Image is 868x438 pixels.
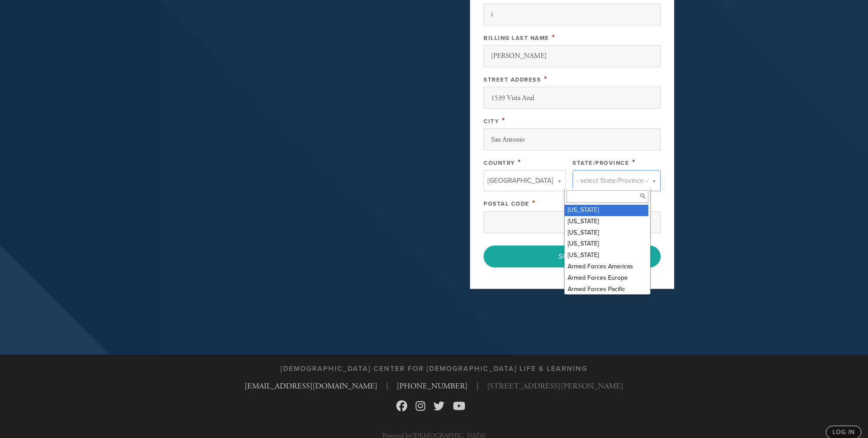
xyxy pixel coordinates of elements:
[565,284,648,296] div: Armed Forces Pacific
[565,205,648,216] div: [US_STATE]
[565,228,648,239] div: [US_STATE]
[565,250,648,261] div: [US_STATE]
[565,273,648,284] div: Armed Forces Europe
[565,239,648,250] div: [US_STATE]
[565,216,648,228] div: [US_STATE]
[565,261,648,273] div: Armed Forces Americas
